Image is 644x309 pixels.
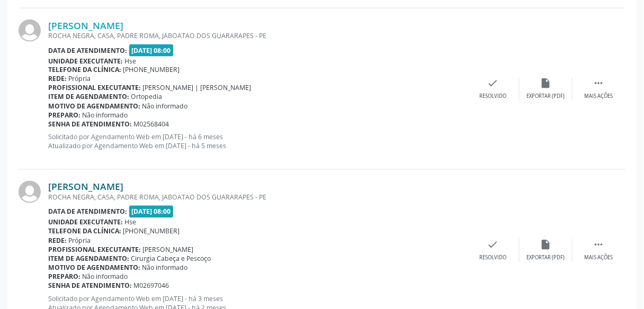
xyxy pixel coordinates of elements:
[83,111,128,120] span: Não informado
[83,272,128,281] span: Não informado
[527,255,565,262] div: Exportar (PDF)
[48,93,129,102] b: Item de agendamento:
[142,102,188,111] span: Não informado
[123,66,180,75] span: [PHONE_NUMBER]
[48,207,127,216] b: Data de atendimento:
[593,239,605,251] i: 
[527,93,565,101] div: Exportar (PDF)
[48,181,123,193] a: [PERSON_NAME]
[48,246,141,255] b: Profissional executante:
[48,57,123,66] b: Unidade executante:
[125,218,137,227] span: Hse
[48,84,141,93] b: Profissional executante:
[125,57,137,66] span: Hse
[48,281,132,290] b: Senha de atendimento:
[48,272,80,281] b: Preparo:
[19,181,41,203] img: img
[134,120,169,129] span: M02568404
[69,75,91,84] span: Própria
[479,93,506,101] div: Resolvido
[487,78,499,89] i: check
[479,255,506,262] div: Resolvido
[48,75,67,84] b: Rede:
[540,239,552,251] i: insert_drive_file
[129,206,174,218] span: [DATE] 08:00
[487,239,499,251] i: check
[585,93,613,101] div: Mais ações
[593,78,605,89] i: 
[143,246,194,255] span: [PERSON_NAME]
[131,93,163,102] span: Ortopedia
[143,84,252,93] span: [PERSON_NAME] | [PERSON_NAME]
[134,281,169,290] span: M02697046
[142,263,188,272] span: Não informado
[48,46,127,55] b: Data de atendimento:
[540,78,552,89] i: insert_drive_file
[48,237,67,246] b: Rede:
[48,120,132,129] b: Senha de atendimento:
[69,237,91,246] span: Própria
[48,255,129,263] b: Item de agendamento:
[123,227,180,236] span: [PHONE_NUMBER]
[48,111,80,120] b: Preparo:
[48,20,123,31] a: [PERSON_NAME]
[48,263,140,272] b: Motivo de agendamento:
[19,20,41,42] img: img
[129,44,174,57] span: [DATE] 08:00
[48,31,467,40] div: ROCHA NEGRA, CASA, PADRE ROMA, JABOATAO DOS GUARARAPES - PE
[48,227,121,236] b: Telefone da clínica:
[48,193,467,202] div: ROCHA NEGRA, CASA, PADRE ROMA, JABOATAO DOS GUARARAPES - PE
[48,218,123,227] b: Unidade executante:
[131,255,211,263] span: Cirurgia Cabeça e Pescoço
[48,102,140,111] b: Motivo de agendamento:
[48,66,121,75] b: Telefone da clínica:
[585,255,613,262] div: Mais ações
[48,133,467,151] p: Solicitado por Agendamento Web em [DATE] - há 6 meses Atualizado por Agendamento Web em [DATE] - ...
